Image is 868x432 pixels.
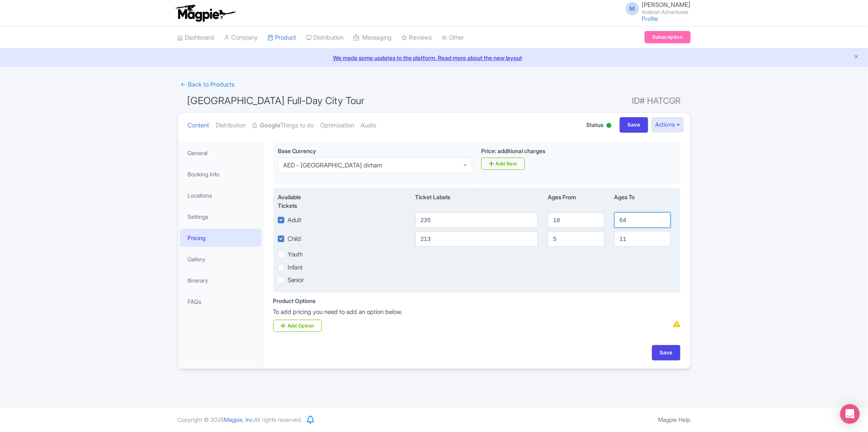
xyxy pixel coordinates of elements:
[288,250,303,259] label: Youth
[288,263,303,272] label: Infant
[658,416,691,423] a: Magpie Help
[481,147,545,155] label: Price: additional charges
[840,404,860,424] div: Open Intercom Messenger
[652,117,684,132] button: Actions
[174,4,237,22] img: logo-ab69f6fb50320c5b225c76a69d11143b.png
[621,2,691,15] a: M [PERSON_NAME] Arabian Adventures
[180,271,261,289] a: Itinerary
[642,1,691,9] span: [PERSON_NAME]
[543,193,609,210] div: Ages From
[187,95,365,107] span: [GEOGRAPHIC_DATA] Full-Day City Tour
[321,113,355,138] a: Optimization
[180,292,261,311] a: FAQs
[288,276,304,285] label: Senior
[180,186,261,205] a: Locations
[173,415,307,424] div: Copyright © 2025 All rights reserved.
[268,27,297,49] a: Product
[354,27,392,49] a: Messaging
[642,15,658,22] a: Profile
[188,113,210,138] a: Content
[180,165,261,183] a: Booking Info
[626,2,639,15] span: M
[481,158,525,170] a: Add Item
[442,27,464,49] a: Other
[605,120,613,132] div: Active
[288,216,302,225] label: Adult
[586,120,603,129] span: Status
[278,147,317,154] span: Base Currency
[645,31,690,43] a: Subscription
[402,27,432,49] a: Reviews
[652,345,681,361] input: Save
[178,27,214,49] a: Dashboard
[224,416,254,423] span: Magpie, Inc.
[854,53,860,62] button: Close announcement
[288,234,301,244] label: Child
[224,27,258,49] a: Company
[216,113,246,138] a: Distribution
[415,231,538,247] input: Child
[361,113,377,138] a: Audio
[180,144,261,162] a: General
[609,193,676,210] div: Ages To
[642,9,691,15] small: Arabian Adventures
[180,250,261,268] a: Gallery
[278,193,322,210] div: Available Tickets
[180,207,261,226] a: Settings
[632,93,681,109] span: ID# HATCGR
[5,53,863,62] a: We made some updates to the platform. Read more about the new layout
[273,307,681,317] p: To add pricing you need to add an option below.
[273,320,322,332] a: Add Option
[415,212,538,228] input: Adult
[283,162,383,169] div: AED - [GEOGRAPHIC_DATA] dirham
[620,117,648,133] input: Save
[306,27,344,49] a: Distribution
[273,296,316,305] div: Product Options
[260,121,281,130] strong: Google
[180,229,261,247] a: Pricing
[253,113,314,138] a: GoogleThings to do
[411,193,543,210] div: Ticket Labels
[178,77,238,93] a: ← Back to Products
